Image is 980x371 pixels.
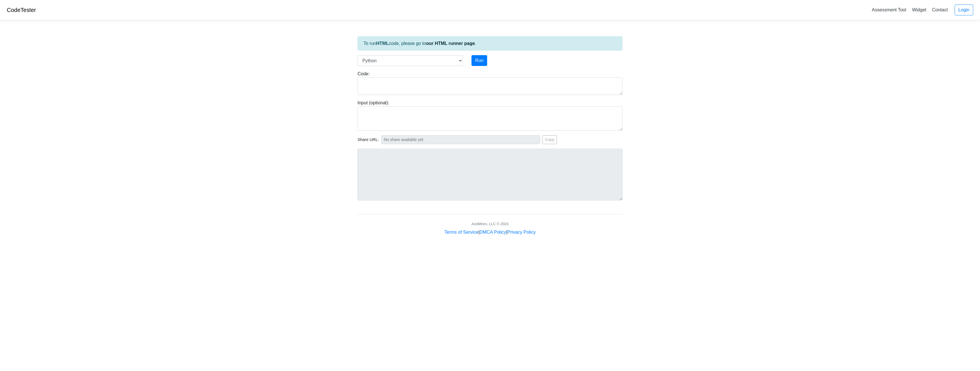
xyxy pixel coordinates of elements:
div: Code: [353,71,627,95]
div: Input (optional): [353,100,627,131]
div: To run code, please go to . [358,36,622,51]
button: Run [471,55,487,66]
button: Copy [542,135,557,144]
a: Login [955,5,973,15]
span: Share URL: [358,137,379,143]
a: Privacy Policy [507,230,536,235]
a: Contact [930,5,950,14]
a: Assessment Tool [869,5,908,14]
div: AcidWorx, LLC © 2024 [471,221,509,227]
a: DMCA Policy [479,230,506,235]
a: our HTML runner page [426,41,475,46]
a: Terms of Service [444,230,478,235]
a: Widget [910,5,928,14]
a: CodeTester [7,7,36,13]
div: | | [444,229,536,236]
input: No share available yet [381,135,540,144]
strong: HTML [376,41,389,46]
